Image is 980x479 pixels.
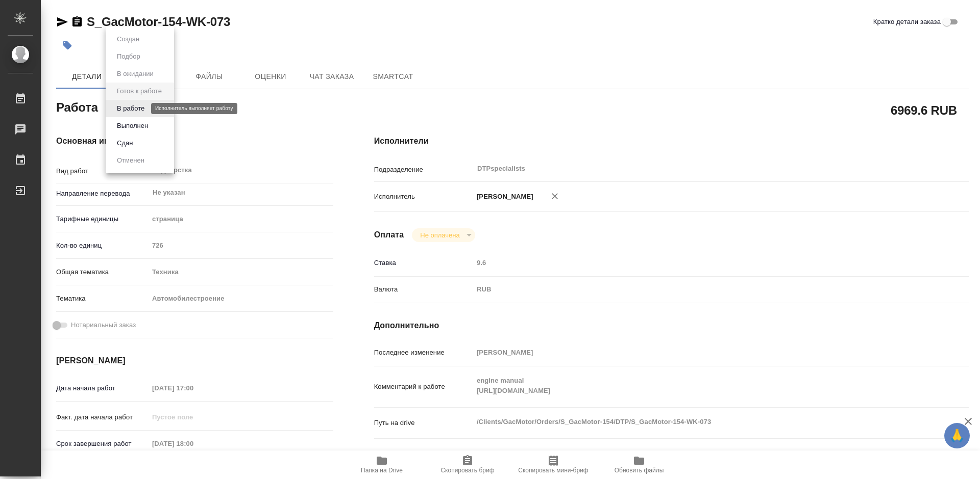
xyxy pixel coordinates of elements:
button: Отменен [114,155,148,166]
button: Создан [114,34,142,45]
button: Выполнен [114,120,151,131]
button: Готов к работе [114,86,165,97]
button: Сдан [114,138,136,149]
button: В работе [114,103,148,114]
button: Подбор [114,51,143,62]
button: В ожидании [114,68,157,79]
